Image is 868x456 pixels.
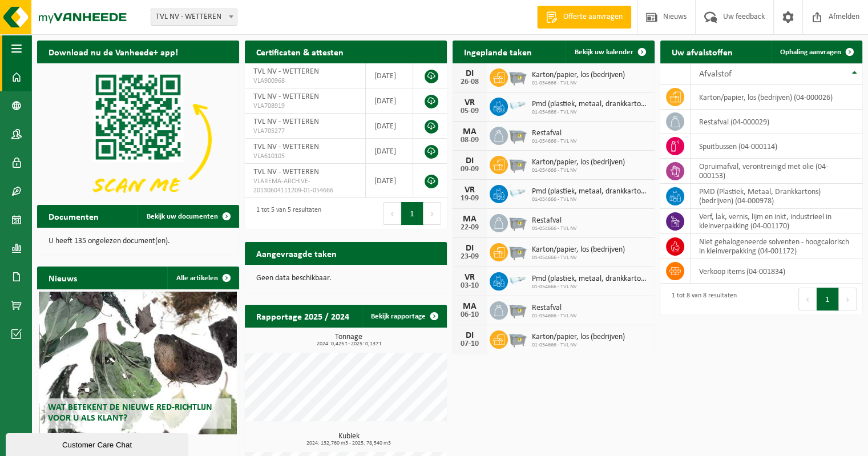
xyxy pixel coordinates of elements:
img: WB-2500-GAL-GY-01 [508,241,527,261]
span: Restafval [532,129,577,138]
a: Alle artikelen [167,267,238,289]
div: 23-09 [458,253,481,261]
a: Wat betekent de nieuwe RED-richtlijn voor u als klant? [39,292,237,434]
span: VLA708919 [253,102,357,111]
img: WB-2500-GAL-GY-01 [508,154,527,173]
span: TVL NV - WETTEREN [253,118,319,126]
h2: Uw afvalstoffen [660,41,744,63]
span: 01-054666 - TVL NV [532,342,625,349]
img: LP-SK-00120-HPE-11 [508,183,527,203]
span: 01-054666 - TVL NV [532,167,625,174]
span: TVL NV - WETTEREN [253,92,319,101]
img: WB-2500-GAL-GY-01 [508,67,527,86]
td: [DATE] [366,139,413,164]
td: PMD (Plastiek, Metaal, Drankkartons) (bedrijven) (04-000978) [691,184,862,209]
div: MA [458,127,481,136]
h2: Documenten [37,205,110,227]
div: 19-09 [458,195,481,203]
span: VLA900968 [253,76,357,86]
iframe: chat widget [6,431,191,456]
span: 2024: 0,425 t - 2025: 0,137 t [251,341,447,347]
h2: Nieuws [37,267,88,289]
span: VLAREMA-ARCHIVE-20130604111209-01-054666 [253,177,357,195]
h2: Rapportage 2025 / 2024 [245,305,361,327]
h2: Ingeplande taken [453,41,543,63]
span: Pmd (plastiek, metaal, drankkartons) (bedrijven) [532,100,649,109]
a: Offerte aanvragen [537,6,631,29]
span: 01-054666 - TVL NV [532,138,577,145]
h3: Kubiek [251,433,447,446]
span: Afvalstof [699,70,732,79]
div: VR [458,185,481,195]
button: 1 [817,288,839,310]
span: 2024: 132,760 m3 - 2025: 78,540 m3 [251,441,447,446]
div: 06-10 [458,311,481,319]
p: U heeft 135 ongelezen document(en). [49,237,228,245]
img: WB-2500-GAL-GY-01 [508,300,527,319]
div: 07-10 [458,340,481,348]
div: 1 tot 5 van 5 resultaten [251,201,321,226]
td: opruimafval, verontreinigd met olie (04-000153) [691,159,862,184]
span: TVL NV - WETTEREN [253,143,319,151]
span: Karton/papier, los (bedrijven) [532,245,625,255]
td: karton/papier, los (bedrijven) (04-000026) [691,85,862,110]
div: DI [458,156,481,166]
div: MA [458,215,481,224]
span: 01-054666 - TVL NV [532,80,625,87]
span: Pmd (plastiek, metaal, drankkartons) (bedrijven) [532,275,649,284]
img: WB-2500-GAL-GY-01 [508,212,527,232]
td: [DATE] [366,164,413,198]
div: 03-10 [458,282,481,290]
button: Next [839,288,857,310]
span: Karton/papier, los (bedrijven) [532,158,625,167]
div: DI [458,69,481,78]
a: Bekijk rapportage [362,305,446,328]
span: Bekijk uw kalender [575,49,633,56]
img: WB-2500-GAL-GY-01 [508,125,527,144]
div: DI [458,331,481,340]
div: DI [458,244,481,253]
a: Bekijk uw kalender [566,41,653,63]
span: TVL NV - WETTEREN [253,168,319,176]
div: 1 tot 8 van 8 resultaten [666,286,737,312]
span: VLA610105 [253,152,357,161]
div: MA [458,302,481,311]
button: 1 [401,202,423,225]
span: VLA705277 [253,127,357,136]
span: 01-054666 - TVL NV [532,284,649,290]
span: 01-054666 - TVL NV [532,196,649,203]
div: 22-09 [458,224,481,232]
img: LP-SK-00120-HPE-11 [508,96,527,115]
span: Karton/papier, los (bedrijven) [532,71,625,80]
h2: Aangevraagde taken [245,242,348,264]
div: VR [458,98,481,107]
img: WB-2500-GAL-GY-01 [508,329,527,348]
td: [DATE] [366,63,413,88]
span: TVL NV - WETTEREN [151,9,237,25]
span: Offerte aanvragen [560,11,625,23]
div: 08-09 [458,136,481,144]
div: 05-09 [458,107,481,115]
span: Wat betekent de nieuwe RED-richtlijn voor u als klant? [48,403,212,423]
a: Ophaling aanvragen [771,41,861,63]
span: Ophaling aanvragen [780,49,841,56]
div: 26-08 [458,78,481,86]
td: niet gehalogeneerde solventen - hoogcalorisch in kleinverpakking (04-001172) [691,234,862,259]
td: [DATE] [366,88,413,114]
img: LP-SK-00120-HPE-11 [508,271,527,290]
td: [DATE] [366,114,413,139]
td: spuitbussen (04-000114) [691,134,862,159]
a: Bekijk uw documenten [138,205,238,228]
span: Bekijk uw documenten [147,213,218,220]
span: 01-054666 - TVL NV [532,255,625,261]
td: verkoop items (04-001834) [691,259,862,284]
span: TVL NV - WETTEREN [253,67,319,76]
span: Restafval [532,304,577,313]
button: Next [423,202,441,225]
h3: Tonnage [251,333,447,347]
div: VR [458,273,481,282]
button: Previous [383,202,401,225]
p: Geen data beschikbaar. [256,275,435,283]
img: Download de VHEPlus App [37,63,239,215]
